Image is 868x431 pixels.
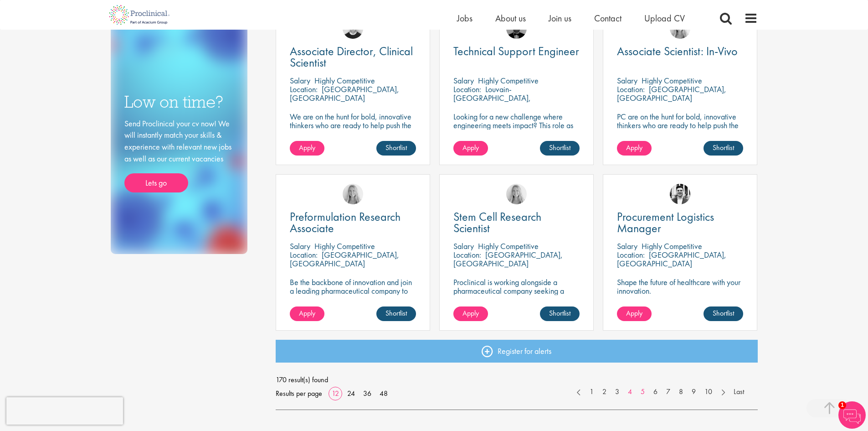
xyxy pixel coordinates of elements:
[290,278,416,312] p: Be the backbone of innovation and join a leading pharmaceutical company to help keep life-changin...
[594,12,621,24] a: Contact
[290,75,310,86] span: Salary
[617,141,652,156] a: Apply
[617,43,738,59] span: Associate Scientist: In-Vivo
[617,75,637,86] span: Salary
[617,306,652,321] a: Apply
[700,387,717,397] a: 10
[662,387,675,397] a: 7
[453,249,563,269] p: [GEOGRAPHIC_DATA], [GEOGRAPHIC_DATA]
[276,387,322,400] span: Results per page
[540,141,580,156] a: Shortlist
[299,308,315,318] span: Apply
[453,241,474,251] span: Salary
[549,12,571,24] a: Join us
[495,12,526,24] a: About us
[290,84,399,103] p: [GEOGRAPHIC_DATA], [GEOGRAPHIC_DATA]
[299,143,315,152] span: Apply
[453,278,580,312] p: Proclinical is working alongside a pharmaceutical company seeking a Stem Cell Research Scientist ...
[617,209,714,236] span: Procurement Logistics Manager
[704,306,743,321] a: Shortlist
[453,43,579,59] span: Technical Support Engineer
[617,249,645,260] span: Location:
[376,389,391,398] a: 48
[838,401,846,409] span: 1
[290,141,324,156] a: Apply
[124,173,188,192] a: Lets go
[670,184,690,204] img: Edward Little
[674,387,688,397] a: 8
[290,84,318,94] span: Location:
[453,141,488,156] a: Apply
[636,387,649,397] a: 5
[704,141,743,156] a: Shortlist
[478,241,539,251] p: Highly Competitive
[626,143,642,152] span: Apply
[6,397,123,425] iframe: reCAPTCHA
[376,141,416,156] a: Shortlist
[344,389,358,398] a: 24
[453,84,481,94] span: Location:
[642,241,702,251] p: Highly Competitive
[290,46,416,68] a: Associate Director, Clinical Scientist
[506,184,527,204] img: Shannon Briggs
[290,211,416,234] a: Preformulation Research Associate
[617,84,645,94] span: Location:
[290,43,413,70] span: Associate Director, Clinical Scientist
[617,46,743,57] a: Associate Scientist: In-Vivo
[649,387,662,397] a: 6
[314,241,375,251] p: Highly Competitive
[585,387,598,397] a: 1
[453,46,580,57] a: Technical Support Engineer
[617,112,743,147] p: PC are on the hunt for bold, innovative thinkers who are ready to help push the boundaries of sci...
[290,306,324,321] a: Apply
[838,401,866,429] img: Chatbot
[626,308,642,318] span: Apply
[457,12,473,24] a: Jobs
[453,249,481,260] span: Location:
[124,93,234,111] h3: Low on time?
[453,75,474,86] span: Salary
[453,306,488,321] a: Apply
[453,211,580,234] a: Stem Cell Research Scientist
[687,387,700,397] a: 9
[642,75,702,86] p: Highly Competitive
[376,306,416,321] a: Shortlist
[462,308,479,318] span: Apply
[644,12,685,24] a: Upload CV
[623,387,637,397] a: 4
[598,387,611,397] a: 2
[462,143,479,152] span: Apply
[617,278,743,295] p: Shape the future of healthcare with your innovation.
[290,209,401,236] span: Preformulation Research Associate
[290,249,318,260] span: Location:
[453,209,541,236] span: Stem Cell Research Scientist
[343,184,363,204] img: Shannon Briggs
[290,112,416,147] p: We are on the hunt for bold, innovative thinkers who are ready to help push the boundaries of sci...
[453,112,580,147] p: Looking for a new challenge where engineering meets impact? This role as Technical Support Engine...
[290,249,399,269] p: [GEOGRAPHIC_DATA], [GEOGRAPHIC_DATA]
[611,387,624,397] a: 3
[360,389,375,398] a: 36
[540,306,580,321] a: Shortlist
[276,340,758,363] a: Register for alerts
[478,75,539,86] p: Highly Competitive
[124,118,234,193] div: Send Proclinical your cv now! We will instantly match your skills & experience with relevant new ...
[276,373,758,387] span: 170 result(s) found
[617,211,743,234] a: Procurement Logistics Manager
[617,84,726,103] p: [GEOGRAPHIC_DATA], [GEOGRAPHIC_DATA]
[453,84,531,112] p: Louvain-[GEOGRAPHIC_DATA], [GEOGRAPHIC_DATA]
[729,387,749,397] a: Last
[314,75,375,86] p: Highly Competitive
[329,389,342,398] a: 12
[617,249,726,269] p: [GEOGRAPHIC_DATA], [GEOGRAPHIC_DATA]
[290,241,310,251] span: Salary
[617,241,637,251] span: Salary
